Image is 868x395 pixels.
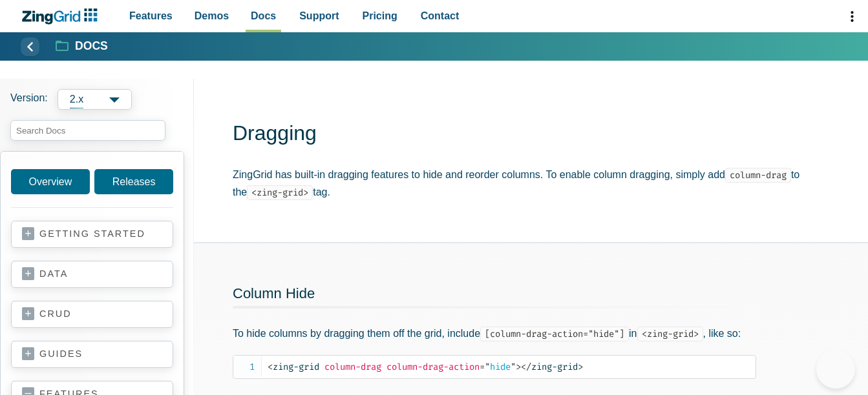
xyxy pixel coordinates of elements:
[421,7,460,25] span: Contact
[725,168,791,183] code: column-drag
[233,166,847,201] p: ZingGrid has built-in dragging features to hide and reorder columns. To enable column dragging, s...
[816,350,855,389] iframe: Help Scout Beacon - Open
[511,361,516,372] span: "
[516,361,521,372] span: >
[233,120,847,149] h1: Dragging
[11,169,90,194] a: Overview
[521,361,578,372] span: zing-grid
[94,169,173,194] a: Releases
[22,228,162,241] a: getting started
[56,39,108,54] a: Docs
[299,7,339,25] span: Support
[637,327,703,341] code: <zing-grid>
[521,361,531,372] span: </
[386,361,480,372] span: column-drag-action
[22,348,162,361] a: guides
[233,285,315,301] a: Column Hide
[480,327,629,341] code: [column-drag-action="hide"]
[10,89,48,110] span: Version:
[578,361,583,372] span: >
[22,308,162,321] a: crud
[480,361,516,372] span: hide
[251,7,276,25] span: Docs
[268,361,273,372] span: <
[10,89,184,110] label: Versions
[75,41,108,52] strong: Docs
[10,120,165,141] input: search input
[324,361,381,372] span: column-drag
[247,185,313,200] code: <zing-grid>
[22,268,162,281] a: data
[233,325,756,342] p: To hide columns by dragging them off the grid, include in , like so:
[129,7,173,25] span: Features
[363,7,397,25] span: Pricing
[268,361,319,372] span: zing-grid
[195,7,229,25] span: Demos
[21,8,104,25] a: ZingChart Logo. Click to return to the homepage
[480,361,485,372] span: =
[485,361,490,372] span: "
